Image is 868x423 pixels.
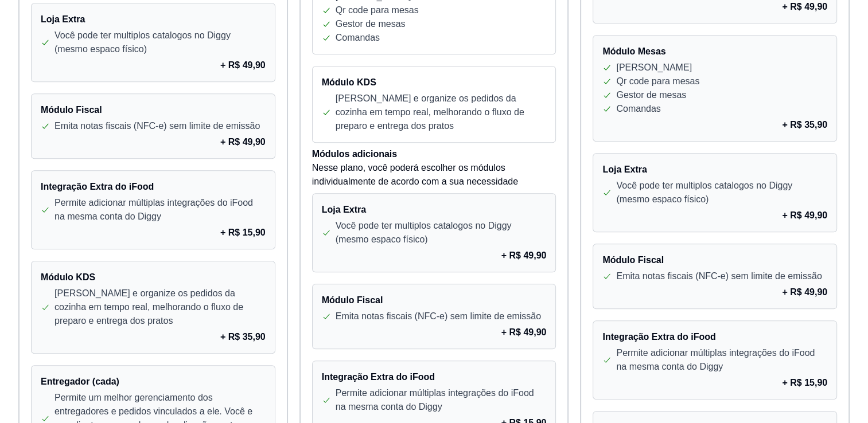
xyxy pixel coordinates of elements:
h4: Loja Extra [41,13,266,26]
p: [PERSON_NAME] [616,61,692,75]
h4: Integração Extra do iFood [602,330,827,344]
p: [PERSON_NAME] e organize os pedidos da cozinha em tempo real, melhorando o fluxo de preparo e ent... [336,92,547,133]
h4: Integração Extra do iFood [41,180,266,194]
p: Você pode ter multiplos catalogos no Diggy (mesmo espaco físico) [55,29,266,56]
p: Qr code para mesas [616,75,699,88]
p: Nesse plano, você poderá escolher os módulos individualmente de acordo com a sua necessidade [312,161,556,189]
h4: Módulo KDS [322,76,547,89]
p: + R$ 15,90 [220,226,266,240]
h4: Módulos adicionais [312,147,556,161]
p: + R$ 49,90 [220,58,266,72]
p: Permite adicionar múltiplas integrações do iFood na mesma conta do Diggy [336,386,547,414]
p: + R$ 35,90 [220,330,266,344]
p: Permite adicionar múltiplas integrações do iFood na mesma conta do Diggy [616,346,827,374]
p: Você pode ter multiplos catalogos no Diggy (mesmo espaco físico) [616,179,827,206]
p: + R$ 49,90 [782,285,827,299]
p: + R$ 49,90 [501,326,547,339]
p: Gestor de mesas [616,88,686,102]
p: Comandas [616,102,660,116]
p: + R$ 49,90 [782,209,827,222]
p: Emita notas fiscais (NFC-e) sem limite de emissão [55,119,260,133]
h4: Loja Extra [322,203,547,217]
p: Emita notas fiscais (NFC-e) sem limite de emissão [336,310,541,323]
h4: Módulo KDS [41,271,266,284]
h4: Módulo Mesas [602,45,827,58]
p: + R$ 15,90 [782,376,827,390]
p: Emita notas fiscais (NFC-e) sem limite de emissão [616,269,822,283]
h4: Módulo Fiscal [41,103,266,117]
p: Gestor de mesas [336,17,406,31]
p: Permite adicionar múltiplas integrações do iFood na mesma conta do Diggy [55,196,266,224]
p: Você pode ter multiplos catalogos no Diggy (mesmo espaco físico) [336,219,547,246]
p: + R$ 49,90 [220,135,266,149]
p: [PERSON_NAME] e organize os pedidos da cozinha em tempo real, melhorando o fluxo de preparo e ent... [55,287,266,328]
h4: Módulo Fiscal [602,253,827,267]
h4: Loja Extra [602,163,827,177]
p: + R$ 49,90 [501,249,547,263]
h4: Integração Extra do iFood [322,370,547,384]
h4: Entregador (cada) [41,375,266,389]
p: Qr code para mesas [336,3,419,17]
p: Comandas [336,31,380,45]
p: + R$ 35,90 [782,118,827,132]
h4: Módulo Fiscal [322,293,547,307]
